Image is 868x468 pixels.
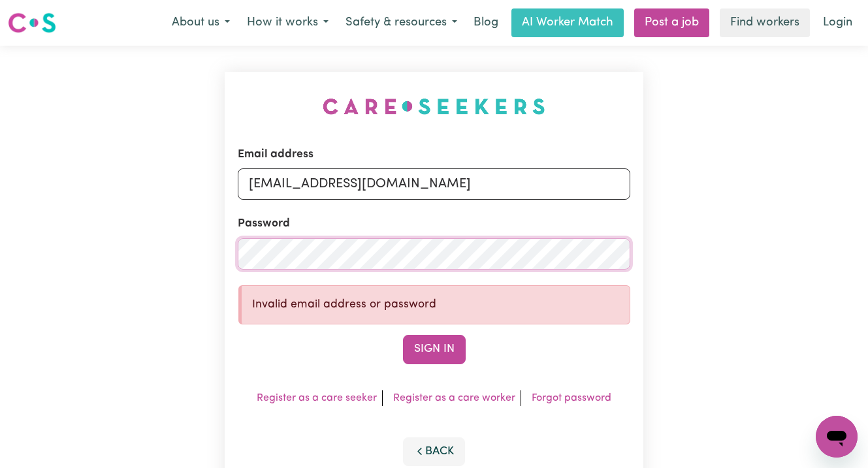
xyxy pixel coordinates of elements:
[257,393,377,403] a: Register as a care seeker
[511,8,624,37] a: AI Worker Match
[337,9,466,37] button: Safety & resources
[238,9,337,37] button: How it works
[816,416,858,458] iframe: Button to launch messaging window
[393,393,515,403] a: Register as a care worker
[403,335,466,364] button: Sign In
[238,168,630,200] input: Email address
[8,8,56,38] a: Careseekers logo
[8,11,56,35] img: Careseekers logo
[634,8,709,37] a: Post a job
[252,296,619,313] p: Invalid email address or password
[720,8,810,37] a: Find workers
[238,215,290,232] label: Password
[532,393,611,403] a: Forgot password
[163,9,238,37] button: About us
[403,437,466,466] button: Back
[466,8,506,37] a: Blog
[815,8,860,37] a: Login
[238,146,313,163] label: Email address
